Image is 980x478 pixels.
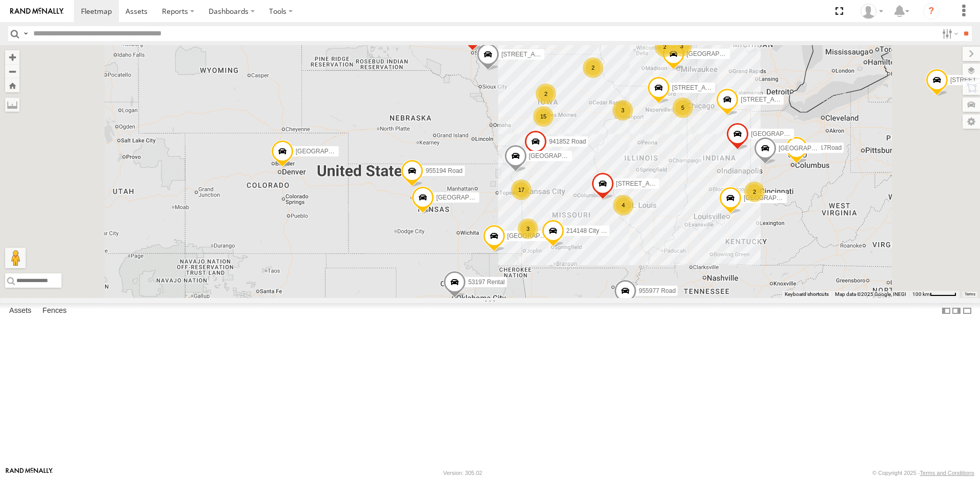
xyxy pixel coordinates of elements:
label: Hide Summary Table [962,303,972,318]
span: [STREET_ADDRESS] [616,180,677,187]
label: Map Settings [963,114,980,129]
button: Keyboard shortcuts [785,291,829,298]
i: ? [923,3,940,19]
span: 941852 Road [549,137,586,145]
label: Fences [37,304,72,318]
span: 100 km [912,291,930,297]
div: 3 [671,36,692,56]
label: Dock Summary Table to the Right [951,303,962,318]
div: 17 [511,180,532,200]
div: © Copyright 2025 - [872,470,974,476]
button: Zoom out [5,64,19,78]
span: [GEOGRAPHIC_DATA] [687,50,751,57]
button: Zoom Home [5,78,19,92]
label: Search Query [22,26,30,41]
span: [GEOGRAPHIC_DATA] [751,130,815,137]
label: Measure [5,97,19,112]
div: 3 [612,100,633,121]
a: Terms [965,292,975,296]
div: Version: 305.02 [443,470,482,476]
span: 955977 Road [639,287,676,294]
span: [STREET_ADDRESS] [672,84,733,91]
div: 15 [533,106,554,127]
span: 53197 Rental [468,278,504,286]
div: 2 [655,36,675,57]
span: [GEOGRAPHIC_DATA] [779,145,843,152]
div: 3 [518,218,538,239]
img: rand-logo.svg [10,8,64,15]
button: Drag Pegman onto the map to open Street View [5,248,26,268]
span: 53417Road [810,144,842,151]
button: Map Scale: 100 km per 48 pixels [909,291,959,298]
button: Zoom in [5,50,19,64]
a: Visit our Website [6,468,53,478]
span: [GEOGRAPHIC_DATA] [529,152,593,160]
div: 5 [672,97,693,118]
span: Map data ©2025 Google, INEGI [835,291,906,297]
label: Assets [4,304,36,318]
div: 2 [583,57,603,78]
span: [STREET_ADDRESS] [741,96,802,103]
a: Terms and Conditions [920,470,974,476]
span: [GEOGRAPHIC_DATA] [296,148,360,155]
div: Tina French [857,4,887,19]
span: [STREET_ADDRESS] [501,50,562,57]
span: 955194 Road [425,167,462,174]
div: 4 [613,195,634,215]
span: [GEOGRAPHIC_DATA] [507,232,571,240]
label: Dock Summary Table to the Left [941,303,951,318]
span: 214148 City 3M [566,227,609,234]
label: Search Filter Options [938,26,960,41]
span: [GEOGRAPHIC_DATA] [744,194,808,202]
span: [GEOGRAPHIC_DATA] [436,194,500,201]
div: 2 [536,84,556,104]
div: 2 [744,182,765,202]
